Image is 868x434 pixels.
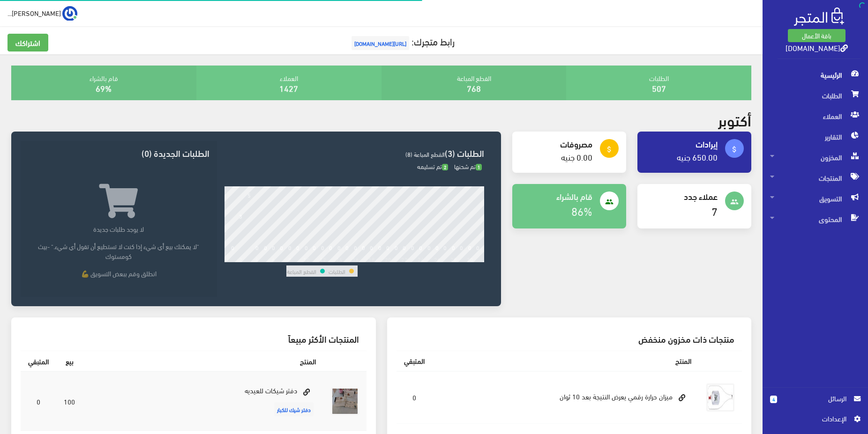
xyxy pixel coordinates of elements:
[467,80,481,96] a: 768
[645,139,718,148] h4: إيرادات
[417,161,448,172] span: تم تسليمه
[288,256,292,262] div: 8
[788,29,846,42] a: باقة الأعمال
[382,66,567,100] div: القطع المباعة
[82,371,323,431] td: دفتر شيكات للعيديه
[279,80,298,96] a: 1427
[770,65,861,85] span: الرئيسية
[770,188,861,209] span: التسويق
[454,161,482,172] span: تم شحنها
[770,396,777,403] span: 4
[770,209,861,229] span: المحتوى
[303,256,310,262] div: 10
[224,148,484,157] h3: الطلبات (3)
[397,371,432,424] td: 0
[763,209,868,229] a: المحتوى
[28,148,210,157] h3: الطلبات الجديدة (0)
[566,66,751,100] div: الطلبات
[56,371,82,431] td: 100
[778,413,846,424] span: اﻹعدادات
[770,106,861,126] span: العملاء
[450,256,457,262] div: 28
[11,66,196,100] div: قام بالشراء
[476,164,482,171] span: 1
[56,351,82,372] th: بيع
[763,126,868,147] a: التقارير
[21,351,56,372] th: المتبقي
[605,198,614,206] i: people
[770,393,861,413] a: 4 الرسائل
[96,80,112,96] a: 69%
[62,6,77,21] img: ...
[404,334,735,343] h3: منتجات ذات مخزون منخفض
[677,149,718,164] a: 650.00 جنيه
[763,147,868,168] a: المخزون
[763,106,868,126] a: العملاء
[561,149,592,164] a: 0.00 جنيه
[571,200,592,221] a: 86%
[711,200,718,221] a: 7
[770,126,861,147] span: التقارير
[286,265,317,277] td: القطع المباعة
[255,256,259,262] div: 4
[352,256,359,262] div: 16
[28,241,210,261] p: "لا يمكنك بيع أي شيء إذا كنت لا تستطيع أن تقول أي شيء." -بيث كومستوك
[21,371,56,431] td: 0
[368,256,375,262] div: 18
[605,145,614,154] i: attach_money
[28,334,359,343] h3: المنتجات الأكثر مبيعاً
[7,34,48,51] a: اشتراكك
[432,351,699,371] th: المنتج
[434,256,441,262] div: 26
[770,147,861,168] span: المخزون
[785,393,846,404] span: الرسائل
[331,387,359,415] img: dftr-shykat-llaaydyh.jpg
[274,402,314,416] span: دفتر شيك للكبار
[401,256,408,262] div: 22
[28,268,210,278] p: انطلق وقم ببعض التسويق 💪
[352,36,409,50] span: [URL][DOMAIN_NAME]
[349,32,455,50] a: رابط متجرك:[URL][DOMAIN_NAME]
[7,6,77,21] a: ... [PERSON_NAME]...
[786,41,848,54] a: [DOMAIN_NAME]
[770,168,861,188] span: المنتجات
[272,256,275,262] div: 6
[730,198,739,206] i: people
[432,371,699,424] td: ميزان حرارة رقمي يعرض النتيجة بعد 10 ثوان
[520,139,592,148] h4: مصروفات
[794,7,844,26] img: .
[405,148,445,160] span: القطع المباعة (8)
[718,111,751,128] h2: أكتوبر
[328,265,346,277] td: الطلبات
[82,351,323,372] th: المنتج
[7,7,61,19] span: [PERSON_NAME]...
[645,191,718,201] h4: عملاء جدد
[467,256,473,262] div: 30
[763,65,868,85] a: الرئيسية
[730,145,739,154] i: attach_money
[397,351,432,371] th: المتبقي
[28,224,210,234] p: لا يوجد طلبات جديدة
[442,164,448,171] span: 2
[196,66,382,100] div: العملاء
[770,413,861,428] a: اﻹعدادات
[385,256,391,262] div: 20
[520,191,592,201] h4: قام بالشراء
[320,256,326,262] div: 12
[336,256,343,262] div: 14
[652,80,666,96] a: 507
[763,85,868,106] a: الطلبات
[770,85,861,106] span: الطلبات
[239,256,242,262] div: 2
[706,383,734,412] img: myzan-hrar-rkmy-yaard-alntyg-baad-10-thoan.jpg
[763,168,868,188] a: المنتجات
[418,256,424,262] div: 24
